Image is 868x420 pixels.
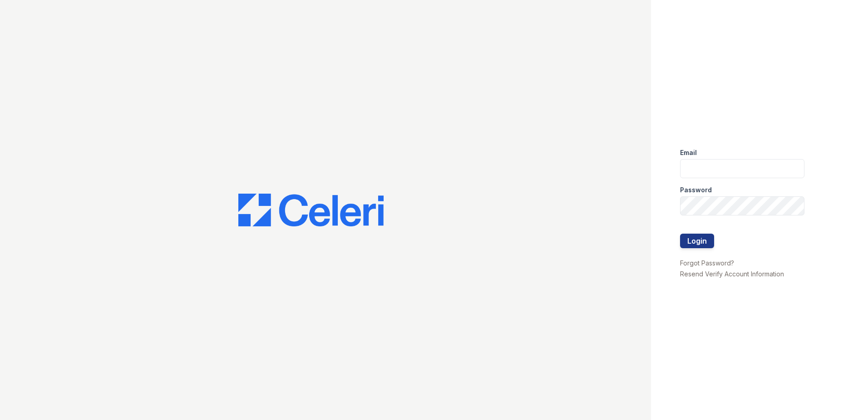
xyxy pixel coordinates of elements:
[680,185,712,195] label: Password
[680,234,714,248] button: Login
[680,148,697,157] label: Email
[680,259,734,267] a: Forgot Password?
[680,270,784,278] a: Resend Verify Account Information
[238,194,384,226] img: CE_Logo_Blue-a8612792a0a2168367f1c8372b55b34899dd931a85d93a1a3d3e32e68fde9ad4.png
